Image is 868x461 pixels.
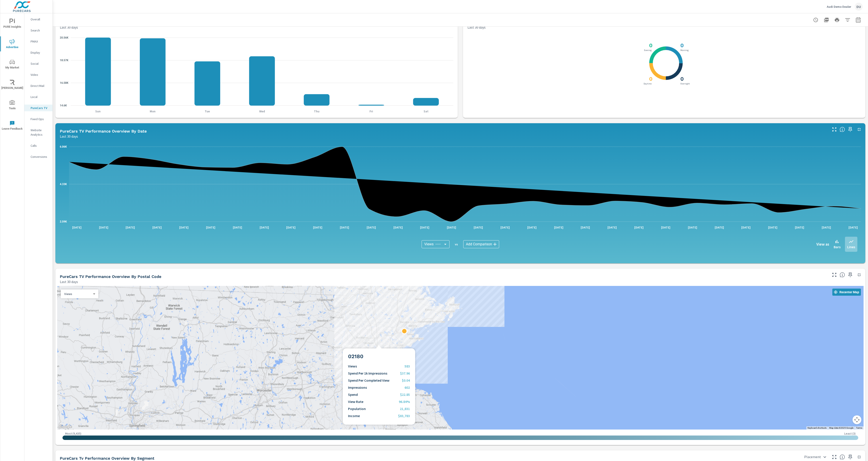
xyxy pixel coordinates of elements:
p: Bars [834,244,841,250]
h3: 0 [679,76,684,82]
p: [DATE] [765,225,780,230]
p: [DATE] [578,225,593,230]
button: Minimize Widget [856,126,863,133]
button: Minimize Widget [856,271,863,278]
p: [DATE] [631,225,647,230]
div: nav menu [0,13,24,136]
span: My Market [2,59,23,70]
p: Direct Mail [31,84,49,88]
p: [DATE] [497,225,513,230]
p: [DATE] [337,225,352,230]
text: 4.33K [60,183,67,186]
p: [DATE] [203,225,218,230]
span: Save this to your personalized report [847,453,854,461]
div: Website Analytics [24,127,53,138]
h5: PureCars TV Performance Overview By Postal Code [60,274,161,279]
p: [DATE] [69,225,85,230]
p: [DATE] [417,225,432,230]
text: 16.58K [60,81,68,84]
p: [DATE] [819,225,834,230]
p: [DATE] [738,225,754,230]
p: Calls [31,143,49,148]
button: Select Date Range [854,16,863,24]
p: PMAX [31,39,49,44]
p: [DATE] [230,225,245,230]
p: Overnight [679,83,691,85]
span: Tools [2,100,23,111]
span: Understand PureCars TV performance data over time and see how metrics compare to each other over ... [840,127,845,132]
p: Audi Demo Dealer [827,5,851,9]
p: [DATE] [390,225,406,230]
p: [DATE] [792,225,807,230]
img: Google [58,424,73,430]
p: Lines [847,244,855,250]
text: 6.06K [60,145,67,148]
p: Fri [364,109,379,113]
p: Last 30 days [60,25,78,30]
p: Video [31,72,49,77]
p: [DATE] [176,225,192,230]
div: PureCars TV [24,105,53,111]
button: Make Fullscreen [831,271,838,278]
p: [DATE] [283,225,299,230]
button: Map camera controls [852,415,861,424]
p: [DATE] [257,225,272,230]
div: Add Comparison [463,240,499,248]
span: Save this to your personalized report [847,126,854,133]
p: [DATE] [524,225,540,230]
p: [DATE] [685,225,700,230]
p: [DATE] [658,225,673,230]
div: Views [61,292,95,296]
p: [DATE] [551,225,566,230]
div: Direct Mail [24,82,53,89]
button: Print Report [833,16,841,24]
button: Keyboard shortcuts [808,426,827,430]
div: Social [24,60,53,67]
p: [DATE] [310,225,325,230]
p: Sat [418,109,434,113]
div: Fixed Ops [24,116,53,122]
p: [DATE] [123,225,138,230]
button: Apply Filters [843,16,852,24]
p: [DATE] [96,225,111,230]
h3: 0 [679,42,684,49]
div: DU [855,3,863,11]
p: Display [31,50,49,55]
p: Wed [254,109,270,113]
h5: PureCars Tv Performance Overview By Segment [60,456,154,461]
p: Most ( 9,435 ) [65,432,81,436]
a: Open this area in Google Maps (opens a new window) [58,424,73,430]
div: Placement [802,453,829,461]
div: Search [24,27,53,34]
h3: 0 [648,76,652,82]
p: Sun [90,109,106,113]
p: Tue [200,109,215,113]
span: PURE Insights [2,19,23,29]
div: Local [24,94,53,100]
span: Leave Feedback [2,121,23,131]
text: 18.57K [60,59,68,62]
p: Conversions [31,154,49,159]
div: Video [24,71,53,78]
div: Conversions [24,153,53,160]
p: Local [31,95,49,99]
p: Fixed Ops [31,117,49,121]
button: "Export Report to PDF" [822,16,831,24]
div: PMAX [24,38,53,45]
p: Social [31,61,49,66]
p: Morning [679,49,689,51]
p: [DATE] [364,225,379,230]
text: 20.56K [60,36,68,39]
p: Thu [309,109,324,113]
p: Last 30 days [467,25,486,30]
div: Overall [24,16,53,23]
span: Add Comparison [466,242,492,246]
p: Evening [643,49,652,51]
p: Last 30 days [60,134,78,139]
p: Overall [31,17,49,21]
p: Daytime [643,83,652,85]
p: Website Analytics [31,128,49,137]
span: This is a summary of PureCars TV performance by various segments. Use the dropdown in the top rig... [840,454,845,460]
h3: 0 [648,42,652,49]
span: Advertise [2,39,23,50]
